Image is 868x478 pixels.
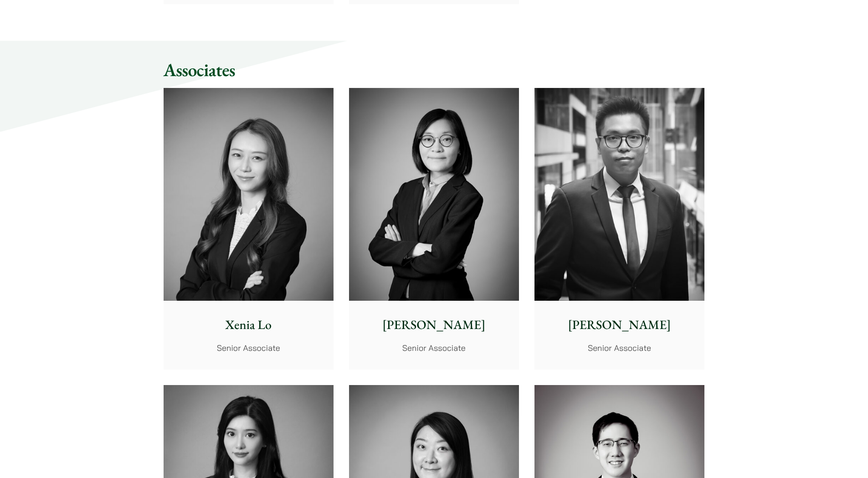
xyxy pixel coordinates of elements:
p: Senior Associate [356,342,512,354]
p: Senior Associate [542,342,697,354]
p: Xenia Lo [171,315,326,334]
p: [PERSON_NAME] [542,315,697,334]
a: Xenia Lo Senior Associate [164,88,334,370]
a: [PERSON_NAME] Senior Associate [349,88,519,370]
p: [PERSON_NAME] [356,315,512,334]
h2: Associates [164,59,705,81]
p: Senior Associate [171,342,326,354]
a: [PERSON_NAME] Senior Associate [534,88,704,370]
